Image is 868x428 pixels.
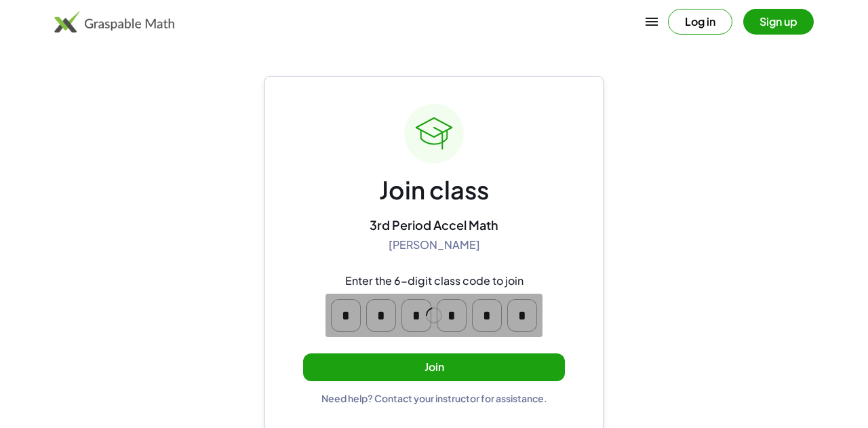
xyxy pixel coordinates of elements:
button: Sign up [743,9,814,35]
button: Log in [668,9,732,35]
div: 3rd Period Accel Math [370,217,498,233]
div: Join class [379,174,489,206]
div: Need help? Contact your instructor for assistance. [321,392,547,404]
div: Enter the 6-digit class code to join [345,274,524,288]
div: [PERSON_NAME] [389,238,480,252]
button: Join [303,353,565,381]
